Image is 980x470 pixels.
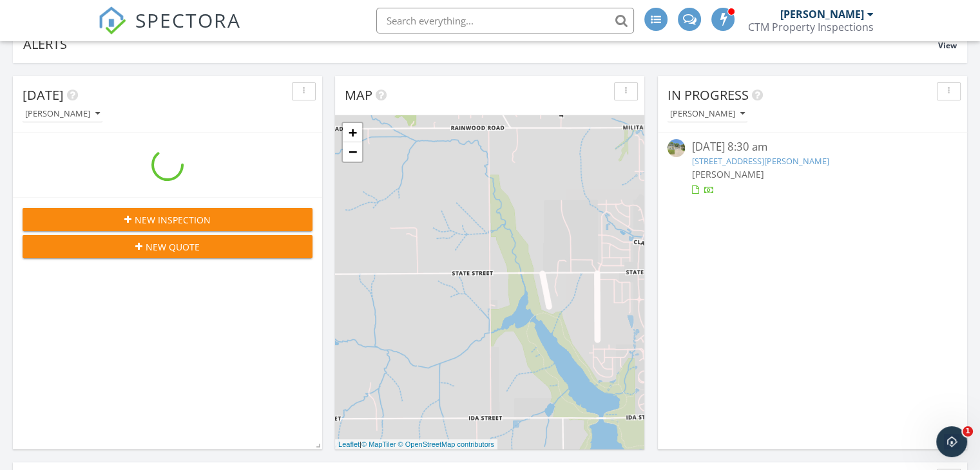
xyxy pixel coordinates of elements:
[135,213,211,227] span: New Inspection
[25,109,100,118] div: [PERSON_NAME]
[936,426,967,457] iframe: Intercom live chat
[361,440,396,448] a: © MapTiler
[23,86,64,104] span: [DATE]
[670,109,745,118] div: [PERSON_NAME]
[938,40,957,51] span: View
[23,235,312,258] button: New Quote
[23,106,102,123] button: [PERSON_NAME]
[135,6,241,33] span: SPECTORA
[343,123,362,142] a: Zoom in
[23,208,312,231] button: New Inspection
[668,86,749,104] span: In Progress
[691,139,933,155] div: [DATE] 8:30 am
[398,440,494,448] a: © OpenStreetMap contributors
[748,21,874,33] div: CTM Property Inspections
[668,139,957,196] a: [DATE] 8:30 am [STREET_ADDRESS][PERSON_NAME] [PERSON_NAME]
[146,240,200,254] span: New Quote
[668,106,747,123] button: [PERSON_NAME]
[335,439,497,450] div: |
[780,8,864,21] div: [PERSON_NAME]
[963,426,973,437] span: 1
[345,86,372,104] span: Map
[343,142,362,162] a: Zoom out
[98,6,126,35] img: The Best Home Inspection Software - Spectora
[668,139,685,156] img: streetview
[98,17,241,44] a: SPECTORA
[23,35,938,53] div: Alerts
[691,168,764,180] span: [PERSON_NAME]
[691,155,829,167] a: [STREET_ADDRESS][PERSON_NAME]
[338,440,360,448] a: Leaflet
[376,8,634,33] input: Search everything...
